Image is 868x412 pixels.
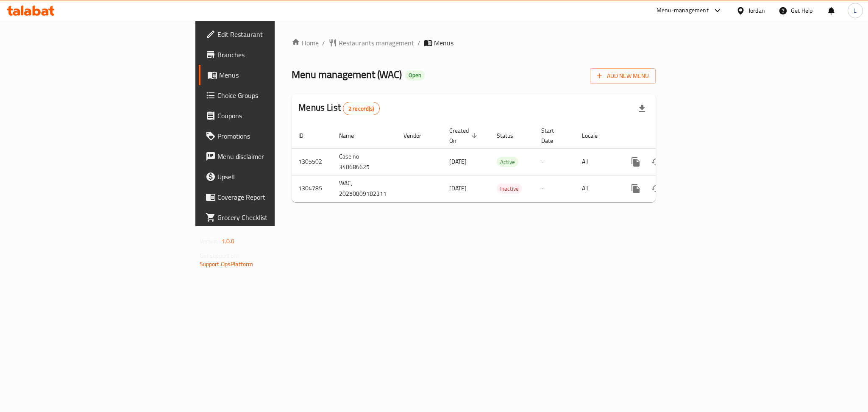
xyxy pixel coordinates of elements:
td: - [534,148,575,175]
span: Edit Restaurant [217,29,334,39]
td: WAC, 20250809182311 [332,175,397,202]
span: Menus [434,38,453,48]
a: Grocery Checklist [199,207,340,228]
span: Open [405,72,425,79]
span: Get support on: [200,250,239,261]
span: Start Date [541,125,565,146]
a: Menu disclaimer [199,146,340,167]
div: Total records count [343,102,380,115]
a: Edit Restaurant [199,24,340,45]
span: Active [497,157,518,167]
a: Coverage Report [199,187,340,207]
td: - [534,175,575,202]
span: Locale [582,131,609,141]
h2: Menus List [298,101,379,115]
span: Menu disclaimer [217,151,334,161]
a: Upsell [199,167,340,187]
td: All [575,148,619,175]
span: Menus [219,70,334,80]
table: enhanced table [292,123,714,202]
button: Change Status [646,152,666,172]
a: Branches [199,45,340,65]
div: Active [497,157,518,167]
span: [DATE] [449,156,467,167]
span: Vendor [403,131,432,141]
button: Change Status [646,178,666,199]
span: Status [497,131,524,141]
span: Inactive [497,184,522,194]
a: Coupons [199,106,340,126]
li: / [417,38,420,48]
span: Branches [217,50,334,60]
div: Jordan [748,6,765,15]
span: Coupons [217,111,334,121]
span: Upsell [217,172,334,182]
span: Coverage Report [217,192,334,202]
div: Open [405,70,425,81]
span: [DATE] [449,183,467,194]
a: Support.OpsPlatform [200,259,253,270]
span: Name [339,131,365,141]
span: Choice Groups [217,90,334,100]
td: All [575,175,619,202]
span: Restaurants management [339,38,414,48]
span: Add New Menu [597,71,649,81]
div: Menu-management [657,6,709,16]
span: Created On [449,125,480,146]
span: 2 record(s) [343,105,379,113]
a: Promotions [199,126,340,146]
button: more [626,178,646,199]
span: 1.0.0 [222,236,235,247]
span: Promotions [217,131,334,141]
td: Case no 340686625 [332,148,397,175]
button: more [626,152,646,172]
span: Menu management ( WAC ) [292,65,402,84]
a: Menus [199,65,340,85]
button: Add New Menu [590,68,656,84]
span: L [854,6,857,15]
th: Actions [619,123,714,149]
nav: breadcrumb [292,38,656,48]
a: Choice Groups [199,85,340,106]
a: Restaurants management [328,38,414,48]
span: Grocery Checklist [217,212,334,223]
div: Export file [632,98,652,119]
span: Version: [200,236,220,247]
span: ID [298,131,314,141]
